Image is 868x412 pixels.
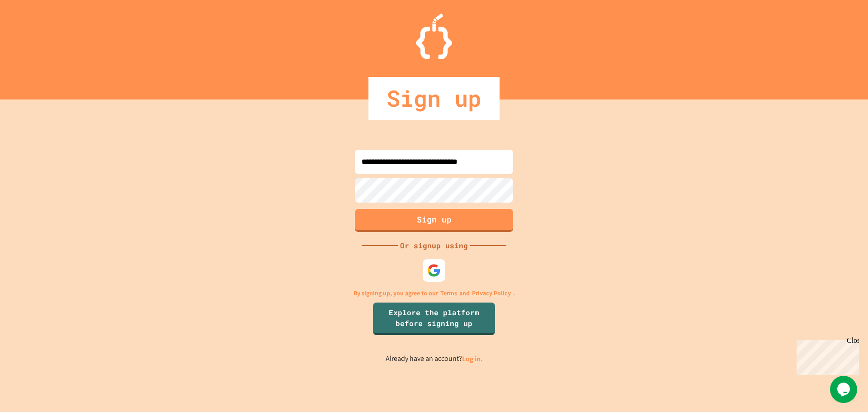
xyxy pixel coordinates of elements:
[398,240,470,251] div: Or signup using
[416,14,452,59] img: Logo.svg
[373,303,495,335] a: Explore the platform before signing up
[472,289,511,298] a: Privacy Policy
[354,289,515,298] p: By signing up, you agree to our and .
[830,376,859,403] iframe: chat widget
[793,336,859,375] iframe: chat widget
[440,289,457,298] a: Terms
[462,354,483,364] a: Log in.
[355,209,513,232] button: Sign up
[427,264,441,277] img: google-icon.svg
[4,4,62,57] div: Chat with us now!Close
[368,77,500,120] div: Sign up
[386,353,483,365] p: Already have an account?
